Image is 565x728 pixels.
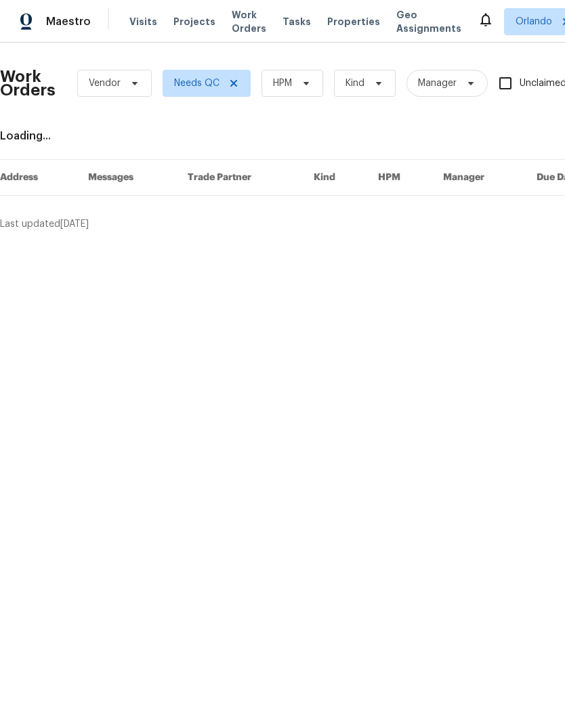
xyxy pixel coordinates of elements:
span: Orlando [516,15,552,28]
span: Tasks [282,17,311,26]
th: Manager [432,160,526,196]
span: Visits [129,15,157,28]
th: HPM [367,160,432,196]
span: Projects [173,15,215,28]
th: Kind [303,160,367,196]
span: Manager [418,77,457,90]
th: Messages [77,160,177,196]
span: Kind [346,77,364,90]
span: Geo Assignments [396,8,461,35]
span: Properties [327,15,380,28]
th: Trade Partner [177,160,304,196]
span: Needs QC [174,77,219,90]
span: Work Orders [232,8,266,35]
span: Vendor [89,77,121,90]
span: Maestro [46,15,91,28]
span: [DATE] [60,219,89,229]
span: HPM [273,77,292,90]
